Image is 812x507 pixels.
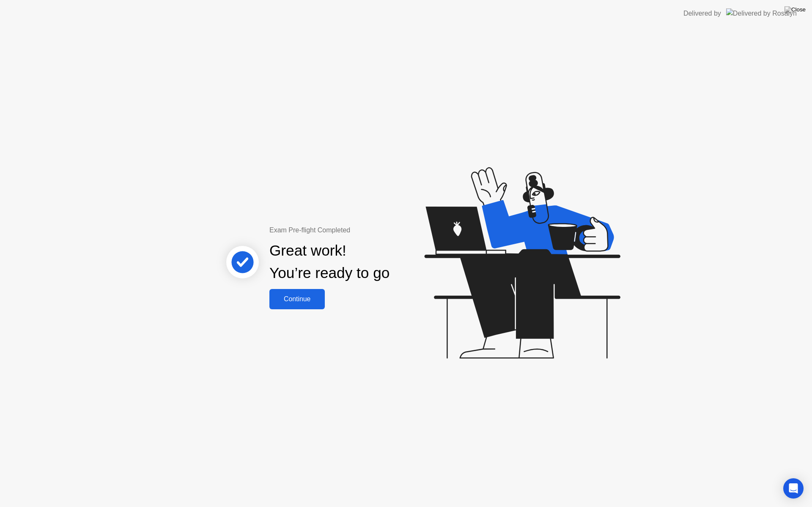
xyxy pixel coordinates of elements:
div: Continue [272,295,322,303]
div: Great work! You’re ready to go [269,240,390,284]
img: Close [785,6,806,13]
div: Exam Pre-flight Completed [269,225,444,235]
div: Open Intercom Messenger [783,478,804,499]
img: Delivered by Rosalyn [726,8,797,18]
div: Delivered by [683,8,721,19]
button: Continue [269,289,325,309]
